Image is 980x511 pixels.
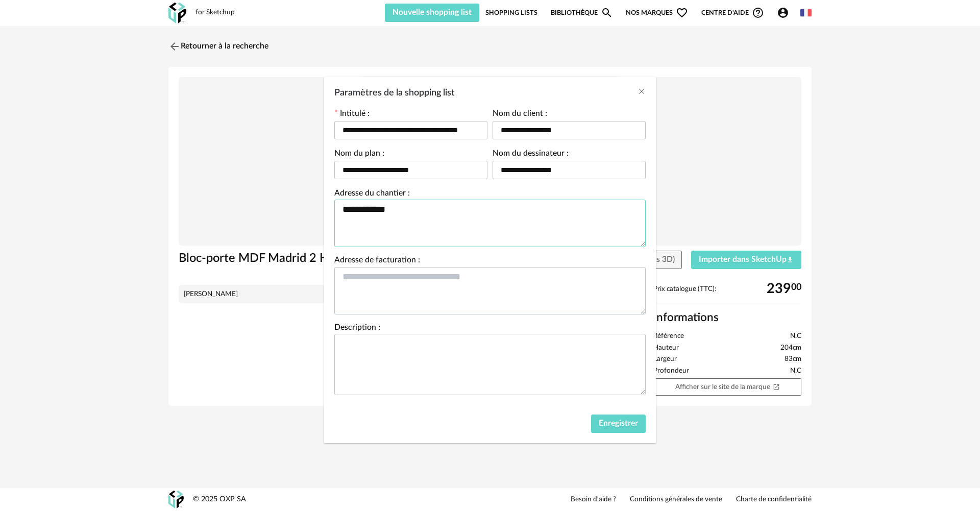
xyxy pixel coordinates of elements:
label: Intitulé : [334,110,370,120]
label: Adresse de facturation : [334,256,420,266]
div: Paramètres de la shopping list [324,77,656,443]
label: Nom du plan : [334,150,384,160]
span: Enregistrer [599,419,638,427]
label: Description : [334,324,380,334]
span: Paramètres de la shopping list [334,88,455,98]
button: Enregistrer [591,415,646,433]
label: Nom du client : [493,110,547,120]
label: Nom du dessinateur : [493,150,569,160]
label: Adresse du chantier : [334,189,410,200]
button: Close [638,87,646,98]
